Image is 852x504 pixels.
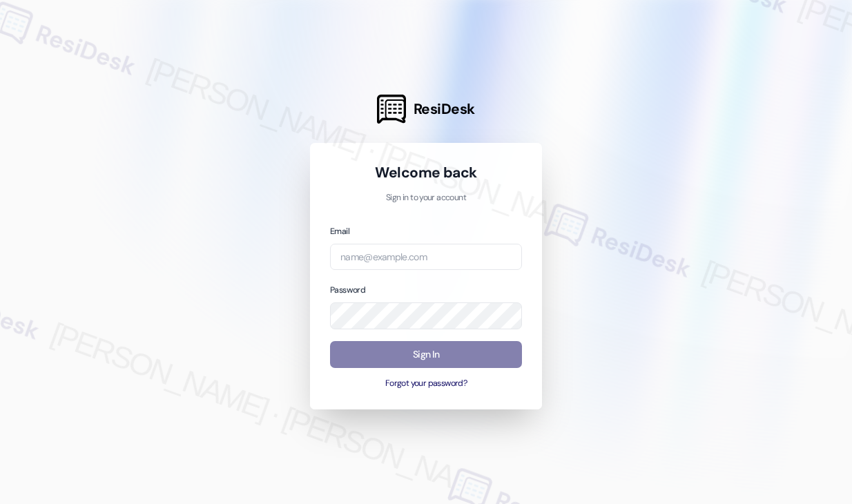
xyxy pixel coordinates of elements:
[377,95,406,124] img: ResiDesk Logo
[330,192,522,204] p: Sign in to your account
[330,378,522,390] button: Forgot your password?
[330,244,522,271] input: name@example.com
[330,341,522,368] button: Sign In
[330,284,365,295] label: Password
[330,163,522,182] h1: Welcome back
[414,99,475,119] span: ResiDesk
[330,226,349,237] label: Email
